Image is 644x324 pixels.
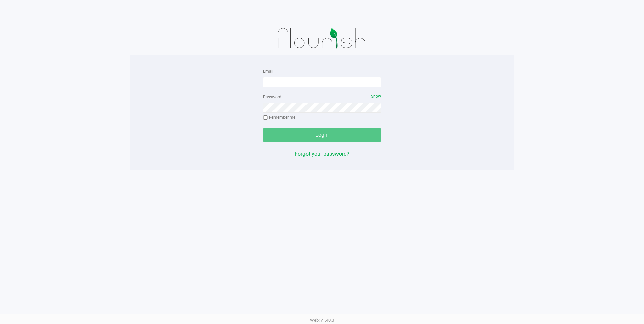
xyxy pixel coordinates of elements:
label: Password [263,94,281,100]
button: Forgot your password? [295,150,349,158]
input: Remember me [263,115,268,120]
label: Remember me [263,114,295,120]
span: Show [371,94,381,99]
span: Web: v1.40.0 [310,318,334,323]
label: Email [263,68,273,74]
